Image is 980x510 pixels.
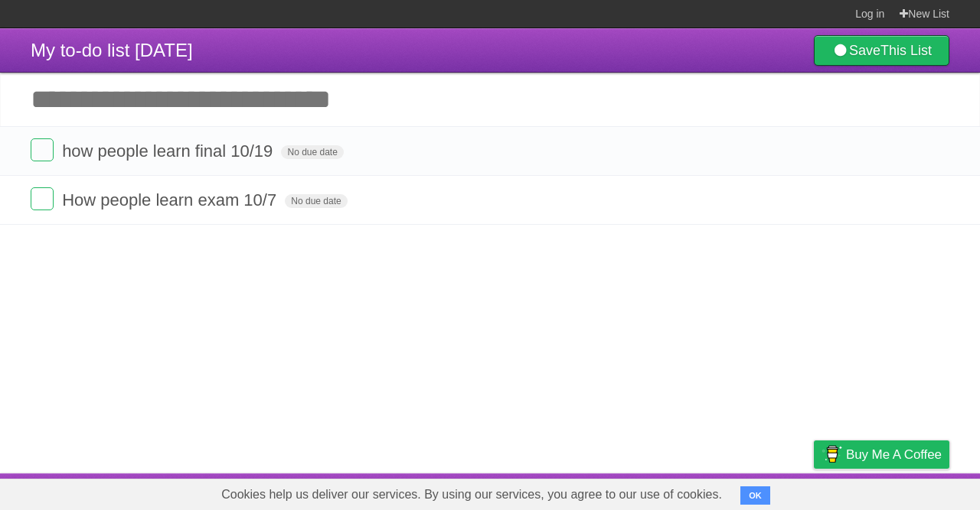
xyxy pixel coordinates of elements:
[31,40,193,60] span: My to-do list [DATE]
[742,477,776,506] a: Terms
[31,187,54,210] label: Done
[814,440,949,469] a: Buy me a coffee
[880,43,932,58] b: This List
[62,141,276,161] span: how people learn final 10/19
[62,190,280,210] span: How people learn exam 10/7
[814,35,949,66] a: SaveThis List
[610,477,642,506] a: About
[822,441,842,467] img: Buy me a coffee
[661,477,723,506] a: Developers
[31,138,54,161] label: Done
[740,486,770,505] button: OK
[285,194,347,208] span: No due date
[794,477,834,506] a: Privacy
[853,477,949,506] a: Suggest a feature
[281,145,343,159] span: No due date
[206,479,737,510] span: Cookies help us deliver our services. By using our services, you agree to our use of cookies.
[846,441,942,468] span: Buy me a coffee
